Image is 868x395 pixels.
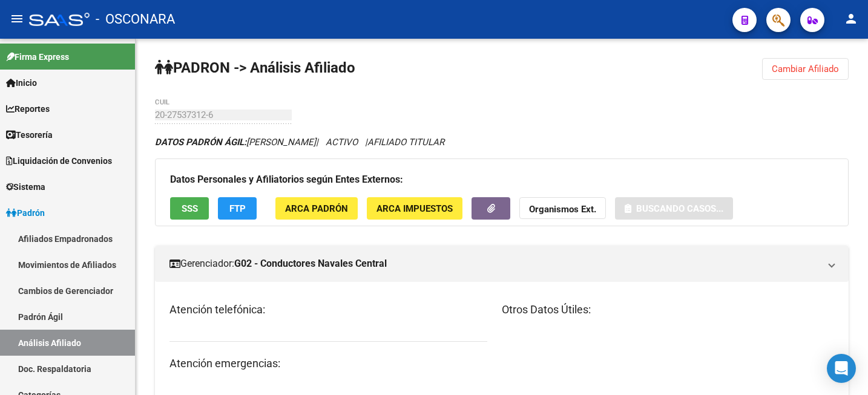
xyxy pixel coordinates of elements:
div: Open Intercom Messenger [827,354,856,383]
span: ARCA Impuestos [376,203,453,214]
mat-expansion-panel-header: Gerenciador:G02 - Conductores Navales Central [155,246,849,282]
span: Buscando casos... [636,203,723,214]
span: AFILIADO TITULAR [367,137,444,148]
h3: Atención emergencias: [169,355,487,372]
span: Liquidación de Convenios [6,154,112,168]
strong: G02 - Conductores Navales Central [234,257,387,270]
h3: Otros Datos Útiles: [502,301,834,318]
button: SSS [170,197,209,220]
strong: Organismos Ext. [529,204,596,215]
span: Tesorería [6,128,53,142]
span: Cambiar Afiliado [772,64,839,74]
h3: Datos Personales y Afiliatorios según Entes Externos: [170,171,833,188]
span: SSS [182,203,198,214]
button: ARCA Impuestos [367,197,462,220]
button: ARCA Padrón [275,197,358,220]
span: ARCA Padrón [285,203,348,214]
span: Firma Express [6,50,69,64]
strong: PADRON -> Análisis Afiliado [155,59,355,76]
mat-icon: person [844,11,858,26]
span: FTP [229,203,246,214]
button: Cambiar Afiliado [762,58,849,80]
span: Padrón [6,206,45,220]
span: Inicio [6,76,37,90]
mat-panel-title: Gerenciador: [169,257,820,270]
button: Organismos Ext. [519,197,606,220]
strong: DATOS PADRÓN ÁGIL: [155,137,246,148]
span: Sistema [6,180,45,194]
button: FTP [218,197,257,220]
i: | ACTIVO | [155,137,444,148]
span: [PERSON_NAME] [155,137,316,148]
span: - OSCONARA [96,6,175,33]
button: Buscando casos... [615,197,733,220]
mat-icon: menu [10,11,24,26]
h3: Atención telefónica: [169,301,487,318]
span: Reportes [6,102,50,116]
